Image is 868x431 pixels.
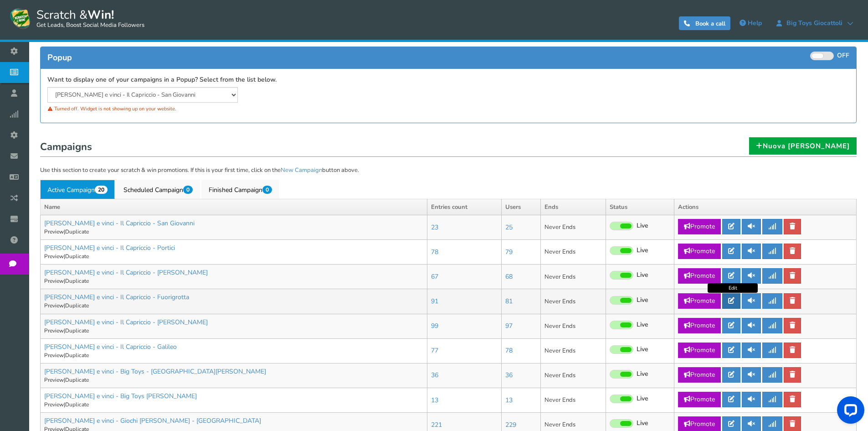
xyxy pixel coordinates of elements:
th: Entries count [427,199,501,215]
a: Preview [44,253,64,260]
a: 81 [505,297,513,306]
span: Live [637,419,648,428]
a: Active Campaign [40,180,115,199]
span: OFF [837,51,849,60]
a: 78 [505,346,513,355]
label: Want to display one of your campaigns in a Popup? Select from the list below. [47,76,277,84]
span: Popup [47,52,72,63]
a: Help [735,16,766,31]
a: Scheduled Campaign [116,180,200,199]
a: Duplicate [65,253,89,260]
a: Promote [678,244,721,259]
a: [PERSON_NAME] e vinci - Big Toys - [GEOGRAPHIC_DATA][PERSON_NAME] [44,367,266,376]
a: [PERSON_NAME] e vinci - Big Toys [PERSON_NAME] [44,392,197,400]
a: 67 [431,272,438,281]
img: Scratch and Win [9,7,32,30]
p: | [44,302,423,310]
a: Duplicate [65,302,89,309]
a: Duplicate [65,277,89,285]
span: Big Toys Giocattoli [782,20,847,27]
p: | [44,228,423,236]
p: Use this section to create your scratch & win promotions. If this is your first time, click on th... [40,166,857,175]
td: Never Ends [540,363,606,388]
span: Live [637,321,648,329]
a: Promote [678,392,721,407]
a: 221 [431,421,442,429]
span: Live [637,296,648,305]
small: Get Leads, Boost Social Media Followers [36,22,144,29]
a: Duplicate [65,401,89,408]
a: Duplicate [65,352,89,359]
span: 0 [183,186,193,194]
strong: Win! [87,7,114,23]
a: Preview [44,277,64,285]
a: 36 [505,371,513,379]
a: 91 [431,297,438,306]
a: Preview [44,401,64,408]
a: Book a call [679,16,730,30]
a: Nuova [PERSON_NAME] [749,137,857,155]
a: Promote [678,268,721,284]
a: Promote [678,367,721,383]
a: [PERSON_NAME] e vinci - Giochi [PERSON_NAME] - [GEOGRAPHIC_DATA] [44,416,261,425]
td: Never Ends [540,388,606,413]
a: Scratch &Win! Get Leads, Boost Social Media Followers [9,7,144,30]
iframe: LiveChat chat widget [830,393,868,431]
td: Never Ends [540,338,606,363]
div: Turned off. Widget is not showing up on your website. [47,103,442,115]
a: [PERSON_NAME] e vinci - Il Capriccio - [PERSON_NAME] [44,318,208,327]
p: | [44,401,423,409]
a: 36 [431,371,438,379]
th: Ends [540,199,606,215]
td: Never Ends [540,314,606,338]
p: | [44,376,423,384]
a: Preview [44,327,64,334]
a: [PERSON_NAME] e vinci - Il Capriccio - Fuorigrotta [44,293,189,301]
a: 99 [431,322,438,330]
td: Never Ends [540,265,606,289]
span: Live [637,395,648,403]
a: Preview [44,228,64,235]
span: Book a call [695,20,725,28]
a: Duplicate [65,327,89,334]
th: Status [606,199,674,215]
a: 97 [505,322,513,330]
span: Live [637,246,648,255]
span: Live [637,271,648,280]
th: Users [501,199,540,215]
a: 23 [431,223,438,232]
div: Edit [708,283,758,293]
span: Help [748,19,762,27]
td: Never Ends [540,289,606,314]
a: 25 [505,223,513,232]
a: [PERSON_NAME] e vinci - Il Capriccio - Portici [44,244,175,252]
span: Live [637,345,648,354]
p: | [44,277,423,285]
p: | [44,327,423,335]
span: 20 [95,186,108,194]
th: Name [41,199,427,215]
p: | [44,253,423,260]
a: 13 [505,396,513,405]
a: 229 [505,421,516,429]
h1: Campaigns [40,139,857,157]
a: Duplicate [65,228,89,235]
a: Promote [678,219,721,234]
a: [PERSON_NAME] e vinci - Il Capriccio - San Giovanni [44,219,195,228]
a: Preview [44,352,64,359]
a: Promote [678,293,721,309]
a: Promote [678,318,721,333]
a: Preview [44,302,64,309]
a: 78 [431,248,438,256]
span: 0 [262,186,272,194]
a: 79 [505,248,513,256]
a: 13 [431,396,438,405]
span: Live [637,222,648,230]
th: Actions [674,199,857,215]
p: | [44,352,423,359]
a: [PERSON_NAME] e vinci - Il Capriccio - Galileo [44,343,177,351]
a: Preview [44,376,64,384]
a: 77 [431,346,438,355]
a: [PERSON_NAME] e vinci - Il Capriccio - [PERSON_NAME] [44,268,208,277]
